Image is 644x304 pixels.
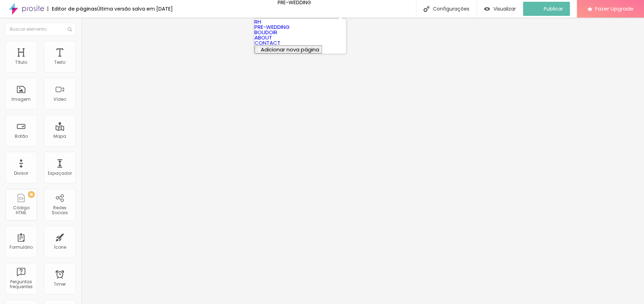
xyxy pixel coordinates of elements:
[14,171,28,176] div: Divisor
[7,205,35,216] div: Código HTML
[46,205,74,216] div: Redes Sociais
[254,45,322,54] button: Adicionar nova página
[68,27,72,31] img: Icone
[595,6,633,12] span: Fazer Upgrade
[261,46,319,53] span: Adicionar nova página
[53,134,66,139] div: Mapa
[54,245,66,250] div: Ícone
[10,245,33,250] div: Formulário
[477,2,523,16] button: Visualizar
[5,23,76,36] input: Buscar elemento
[484,6,490,12] img: view-1.svg
[12,97,31,102] div: Imagem
[254,18,261,25] a: RH
[48,171,72,176] div: Espaçador
[48,6,97,11] div: Editor de páginas
[423,6,429,12] img: Icone
[254,34,272,41] a: ABOUT
[15,134,28,139] div: Botão
[54,60,65,65] div: Texto
[523,2,570,16] button: Publicar
[7,279,35,290] div: Perguntas frequentes
[493,6,516,12] span: Visualizar
[15,60,27,65] div: Título
[254,29,277,36] a: BOUDOIR
[53,97,66,102] div: Vídeo
[544,6,563,12] span: Publicar
[254,23,290,31] a: PRE-WEDDING
[97,6,173,11] div: Última versão salva em [DATE]
[54,282,66,287] div: Timer
[254,39,280,46] a: CONTACT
